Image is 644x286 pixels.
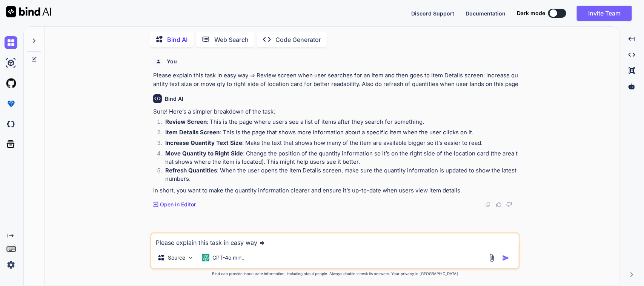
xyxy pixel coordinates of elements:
[150,271,520,277] p: Bind can provide inaccurate information, including about people. Always double-check its answers....
[5,258,17,271] img: settings
[5,57,17,69] img: ai-studio
[165,167,217,174] strong: Refresh Quantities
[167,35,188,44] p: Bind AI
[466,9,506,17] button: Documentation
[165,95,183,103] h6: Bind AI
[506,201,512,208] img: dislike
[153,186,518,195] p: In short, you want to make the quantity information clearer and ensure it’s up-to-date when users...
[168,254,185,261] p: Source
[577,6,632,21] button: Invite Team
[502,254,510,262] img: icon
[487,254,496,262] img: attachment
[6,6,51,17] img: Bind AI
[165,149,518,166] p: : Change the position of the quantity information so it’s on the right side of the location card ...
[165,129,220,136] strong: Item Details Screen
[5,77,17,90] img: githubLight
[165,128,518,137] p: : This is the page that shows more information about a specific item when the user clicks on it.
[165,150,243,157] strong: Move Quantity to Right Side
[212,254,244,261] p: GPT-4o min..
[485,201,491,208] img: copy
[165,118,518,126] p: : This is the page where users see a list of items after they search for something.
[160,201,196,208] p: Open in Editor
[214,35,249,44] p: Web Search
[188,255,194,261] img: Pick Models
[517,9,545,17] span: Dark mode
[167,58,177,65] h6: You
[151,234,519,247] textarea: Please explain this task in easy way =>
[202,254,209,261] img: GPT-4o mini
[165,118,207,125] strong: Review Screen
[153,71,518,88] p: Please explain this task in easy way => Review screen when user searches for an item and then goe...
[165,166,518,183] p: : When the user opens the Item Details screen, make sure the quantity information is updated to s...
[496,201,502,208] img: like
[275,35,321,44] p: Code Generator
[466,10,506,17] span: Documentation
[5,118,17,131] img: darkCloudIdeIcon
[5,36,17,49] img: chat
[153,108,518,116] p: Sure! Here’s a simpler breakdown of the task:
[165,139,518,148] p: : Make the text that shows how many of the item are available bigger so it’s easier to read.
[165,139,242,146] strong: Increase Quantity Text Size
[5,97,17,110] img: premium
[411,10,454,17] span: Discord Support
[411,9,454,17] button: Discord Support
